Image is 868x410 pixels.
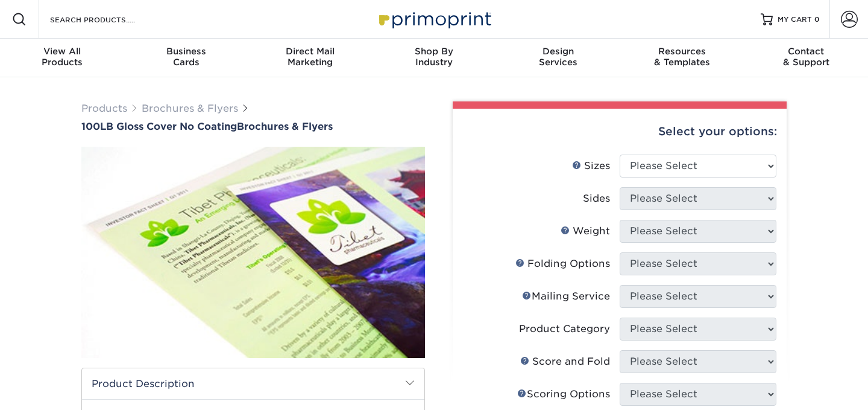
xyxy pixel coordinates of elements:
[248,46,372,68] div: Marketing
[372,46,496,57] span: Shop By
[620,46,744,57] span: Resources
[744,46,868,68] div: & Support
[522,289,610,304] div: Mailing Service
[778,14,812,25] span: MY CART
[744,46,868,57] span: Contact
[496,46,620,57] span: Design
[583,191,610,206] div: Sides
[515,257,610,271] div: Folding Options
[462,109,777,155] div: Select your options:
[496,39,620,77] a: DesignServices
[519,322,610,336] div: Product Category
[81,121,425,132] h1: Brochures & Flyers
[814,15,820,24] span: 0
[520,354,610,369] div: Score and Fold
[49,12,166,27] input: SEARCH PRODUCTS.....
[572,159,610,173] div: Sizes
[620,46,744,68] div: & Templates
[124,46,248,57] span: Business
[372,46,496,68] div: Industry
[372,39,496,77] a: Shop ByIndustry
[744,39,868,77] a: Contact& Support
[620,39,744,77] a: Resources& Templates
[248,39,372,77] a: Direct MailMarketing
[82,368,424,399] h2: Product Description
[81,103,127,114] a: Products
[248,46,372,57] span: Direct Mail
[496,46,620,68] div: Services
[561,224,610,239] div: Weight
[124,46,248,68] div: Cards
[81,133,425,371] img: 100LB Gloss Cover<br/>No Coating 01
[124,39,248,77] a: BusinessCards
[142,103,238,114] a: Brochures & Flyers
[374,6,494,32] img: Primoprint
[81,121,425,132] a: 100LB Gloss Cover No CoatingBrochures & Flyers
[81,121,237,132] span: 100LB Gloss Cover No Coating
[517,387,610,402] div: Scoring Options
